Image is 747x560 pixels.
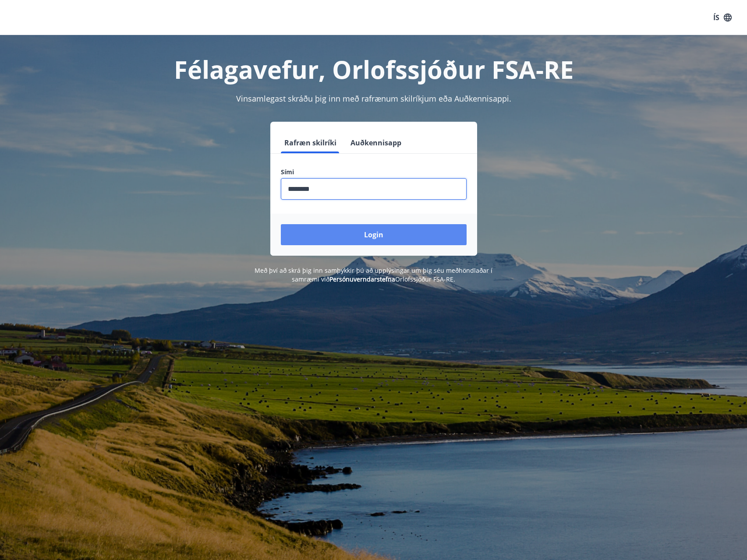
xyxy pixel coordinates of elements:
[281,224,467,245] button: Login
[255,266,492,283] span: Með því að skrá þig inn samþykkir þú að upplýsingar um þig séu meðhöndlaðar í samræmi við Orlofss...
[708,10,736,25] button: ÍS
[69,53,679,86] h1: Félagavefur, Orlofssjóður FSA-RE
[281,132,340,153] button: Rafræn skilríki
[347,132,405,153] button: Auðkennisapp
[236,93,511,104] span: Vinsamlegast skráðu þig inn með rafrænum skilríkjum eða Auðkennisappi.
[281,168,467,176] label: Sími
[329,275,395,283] a: Persónuverndarstefna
